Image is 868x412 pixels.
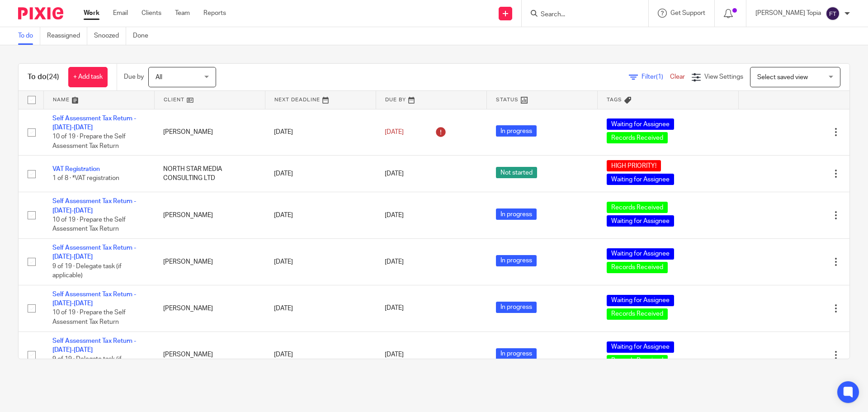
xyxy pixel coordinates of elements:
span: Records Received [607,202,668,213]
span: 9 of 19 · Delegate task (if applicable) [52,356,122,372]
span: 10 of 19 · Prepare the Self Assessment Tax Return [52,217,126,232]
td: [DATE] [265,156,376,192]
a: Self Assessment Tax Return - [DATE]-[DATE] [52,198,136,213]
span: (24) [47,73,59,81]
input: Search [540,11,621,19]
span: Records Received [607,262,668,273]
span: 1 of 8 · *VAT registration [52,175,119,181]
span: Not started [496,167,537,178]
span: [DATE] [385,259,404,265]
td: NORTH STAR MEDIA CONSULTING LTD [154,156,265,192]
span: In progress [496,348,537,360]
img: svg%3E [826,6,840,21]
span: 10 of 19 · Prepare the Self Assessment Tax Return [52,310,126,326]
td: [PERSON_NAME] [154,331,265,378]
a: Self Assessment Tax Return - [DATE]-[DATE] [52,115,136,131]
a: Email [113,9,128,18]
span: Filter [642,74,670,80]
span: Get Support [670,10,705,16]
td: [DATE] [265,331,376,378]
a: Reports [203,9,226,18]
p: [PERSON_NAME] Topia [755,9,821,18]
span: All [156,74,162,81]
span: In progress [496,302,537,313]
td: [PERSON_NAME] [154,239,265,285]
td: [PERSON_NAME] [154,109,265,156]
span: In progress [496,208,537,220]
span: [DATE] [385,305,404,312]
a: VAT Registration [52,166,100,172]
a: Self Assessment Tax Return - [DATE]-[DATE] [52,291,136,307]
span: Waiting for Assignee [607,341,674,353]
span: Records Received [607,132,668,143]
span: Records Received [607,308,668,320]
img: Pixie [18,7,63,19]
a: Reassigned [47,27,87,45]
span: 10 of 19 · Prepare the Self Assessment Tax Return [52,133,126,149]
td: [PERSON_NAME] [154,192,265,239]
a: To do [18,27,40,45]
a: Work [84,9,99,18]
td: [PERSON_NAME] [154,285,265,331]
span: Waiting for Assignee [607,295,674,306]
a: Clear [670,74,685,80]
a: Self Assessment Tax Return - [DATE]-[DATE] [52,338,136,353]
td: [DATE] [265,285,376,331]
span: In progress [496,255,537,266]
td: [DATE] [265,239,376,285]
span: Waiting for Assignee [607,215,674,227]
span: [DATE] [385,129,404,135]
span: HIGH PRIORITY! [607,160,661,171]
a: Clients [142,9,161,18]
span: (1) [656,74,663,80]
span: Waiting for Assignee [607,174,674,185]
span: [DATE] [385,351,404,358]
a: Self Assessment Tax Return - [DATE]-[DATE] [52,245,136,260]
span: In progress [496,125,537,137]
a: Done [133,27,155,45]
span: View Settings [704,74,743,80]
p: Due by [124,72,144,81]
span: [DATE] [385,212,404,218]
span: Waiting for Assignee [607,118,674,130]
h1: To do [28,72,59,82]
a: + Add task [68,67,108,87]
a: Team [175,9,190,18]
span: 9 of 19 · Delegate task (if applicable) [52,263,122,279]
span: Waiting for Assignee [607,248,674,260]
span: [DATE] [385,170,404,177]
td: [DATE] [265,192,376,239]
td: [DATE] [265,109,376,156]
span: Select saved view [757,74,808,81]
span: Tags [607,97,622,102]
span: Records Received [607,355,668,366]
a: Snoozed [94,27,126,45]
